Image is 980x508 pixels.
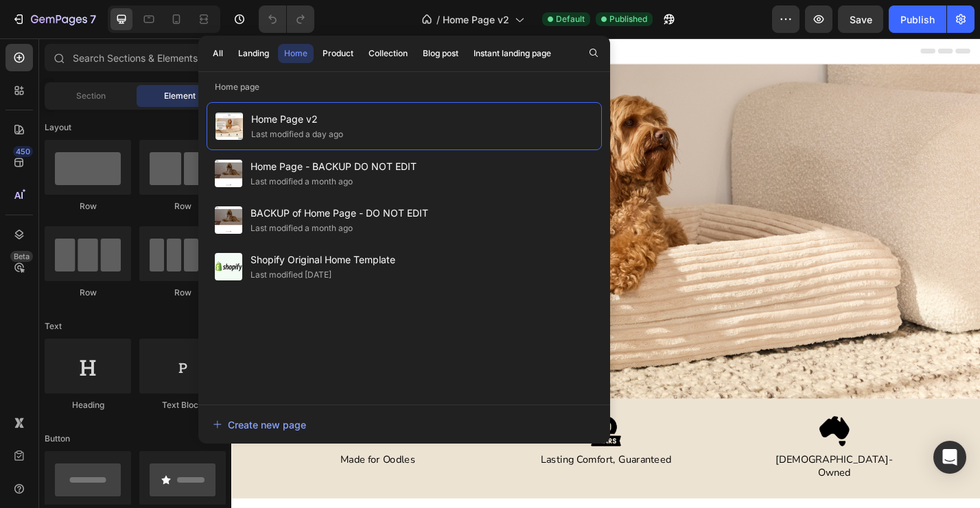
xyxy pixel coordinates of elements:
span: Layout [45,121,71,134]
div: Collection [369,47,408,60]
p: [DEMOGRAPHIC_DATA]-Owned [586,457,740,485]
div: Last modified a month ago [250,175,353,189]
p: 7 [90,11,96,27]
button: Landing [232,44,275,63]
span: Published [609,13,647,25]
span: Section [76,90,106,102]
input: Search Sections & Elements [45,44,226,71]
button: Blog post [417,44,465,63]
div: Last modified a month ago [250,221,353,235]
div: Text Block [139,399,226,411]
span: Home Page v2 [251,111,343,128]
div: Last modified a day ago [251,128,343,141]
div: All [213,47,223,60]
p: Lasting Comfort, Guaranteed [335,457,489,471]
div: Open Intercom Messenger [933,441,966,474]
p: Home page [198,80,610,94]
div: Beta [10,251,33,262]
span: Button [45,433,70,445]
button: Instant landing page [467,44,557,63]
div: Create new page [213,418,306,432]
h2: The dog bed that combines orthopaedic support, cooling comfort, and modern style - solving the pr... [45,137,299,251]
button: Product [316,44,360,63]
div: Last modified [DATE] [250,268,331,282]
div: Publish [900,12,935,27]
span: Home Page v2 [443,12,509,27]
div: Undo/Redo [259,5,314,33]
button: Create new page [212,411,596,438]
div: Row [139,200,226,213]
button: All [207,44,229,63]
div: Landing [238,47,269,60]
div: Product [323,47,353,60]
button: 7 [5,5,102,33]
div: Instant landing page [474,47,551,60]
div: Row [45,200,131,213]
span: Text [45,320,62,332]
span: BACKUP of Home Page - DO NOT EDIT [250,205,428,221]
span: Element [164,90,196,102]
span: Save [850,14,872,25]
a: SHOP NOW [119,259,224,287]
div: Row [45,287,131,299]
span: / [436,12,440,27]
p: Made for Oodles [84,457,237,471]
p: SHOP NOW [141,267,202,280]
div: Heading [45,399,131,411]
div: 450 [13,146,33,157]
button: Save [838,5,883,33]
button: Collection [362,44,414,63]
button: Publish [889,5,946,33]
span: Shopify Original Home Template [250,252,395,268]
span: Default [556,13,585,25]
img: gempages_572669083955233944-365e1c70-5190-4fea-a2b1-82899c550ff6.webp [395,415,428,448]
div: Blog post [423,47,458,60]
img: gempages_572669083955233944-6e3555c7-a010-44ac-9526-74e868eb282f.webp [646,415,679,448]
img: gempages_572669083955233944-eba5838a-0bfd-4fc5-9286-f897a2546ab3.webp [144,415,177,448]
button: Home [278,44,314,63]
div: Home [284,47,307,60]
span: Home Page - BACKUP DO NOT EDIT [250,158,417,175]
div: Row [139,287,226,299]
